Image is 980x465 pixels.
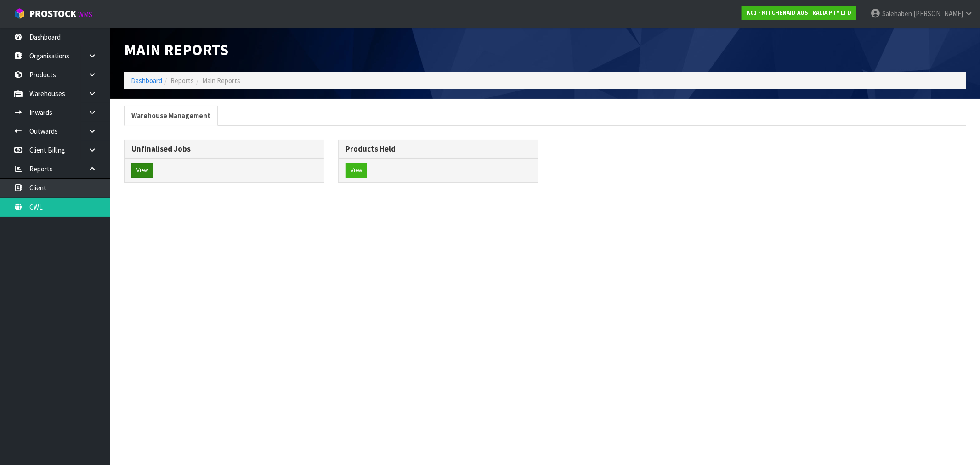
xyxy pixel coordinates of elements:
[882,9,912,18] span: Salehaben
[170,76,194,85] span: Reports
[202,76,240,85] span: Main Reports
[131,163,153,178] button: View
[78,10,92,19] small: WMS
[131,145,317,153] h3: Unfinalised Jobs
[14,8,25,19] img: cube-alt.png
[346,145,531,153] h3: Products Held
[913,9,963,18] span: [PERSON_NAME]
[29,8,76,20] span: ProStock
[124,106,218,125] a: Warehouse Management
[131,76,162,85] a: Dashboard
[742,6,856,20] a: K01 - KITCHENAID AUSTRALIA PTY LTD
[124,40,228,59] span: Main Reports
[747,9,851,17] strong: K01 - KITCHENAID AUSTRALIA PTY LTD
[346,163,367,178] button: View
